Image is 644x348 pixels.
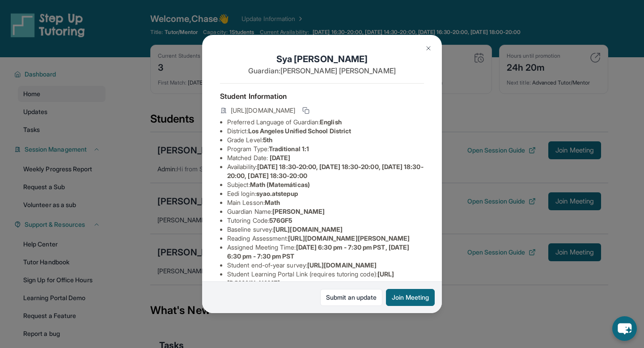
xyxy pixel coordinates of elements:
[272,208,325,215] span: [PERSON_NAME]
[248,127,351,135] span: Los Angeles Unified School District
[231,106,295,115] span: [URL][DOMAIN_NAME]
[227,144,424,153] li: Program Type:
[227,225,424,234] li: Baseline survey :
[386,289,435,306] button: Join Meeting
[227,234,424,243] li: Reading Assessment :
[425,45,432,52] img: Close Icon
[250,181,310,188] span: Math (Matemáticas)
[307,261,377,269] span: [URL][DOMAIN_NAME]
[288,234,410,242] span: [URL][DOMAIN_NAME][PERSON_NAME]
[269,145,309,153] span: Traditional 1:1
[220,65,424,76] p: Guardian: [PERSON_NAME] [PERSON_NAME]
[256,190,298,197] span: syao.atstepup
[301,105,311,116] button: Copy link
[227,207,424,216] li: Guardian Name :
[269,216,292,224] span: 576GF5
[220,91,424,102] h4: Student Information
[227,243,409,260] span: [DATE] 6:30 pm - 7:30 pm PST, [DATE] 6:30 pm - 7:30 pm PST
[227,118,424,127] li: Preferred Language of Guardian:
[227,153,424,162] li: Matched Date:
[227,216,424,225] li: Tutoring Code :
[320,289,382,306] a: Submit an update
[227,127,424,136] li: District:
[227,180,424,189] li: Subject :
[227,162,424,180] li: Availability:
[227,243,424,261] li: Assigned Meeting Time :
[227,136,424,144] li: Grade Level:
[227,163,424,179] span: [DATE] 18:30-20:00, [DATE] 18:30-20:00, [DATE] 18:30-20:00, [DATE] 18:30-20:00
[227,198,424,207] li: Main Lesson :
[227,189,424,198] li: Eedi login :
[612,316,637,341] button: chat-button
[273,225,343,233] span: [URL][DOMAIN_NAME]
[227,261,424,270] li: Student end-of-year survey :
[270,154,290,161] span: [DATE]
[320,118,342,126] span: English
[227,270,424,288] li: Student Learning Portal Link (requires tutoring code) :
[263,136,272,144] span: 5th
[265,199,280,206] span: Math
[220,53,424,65] h1: Sya [PERSON_NAME]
